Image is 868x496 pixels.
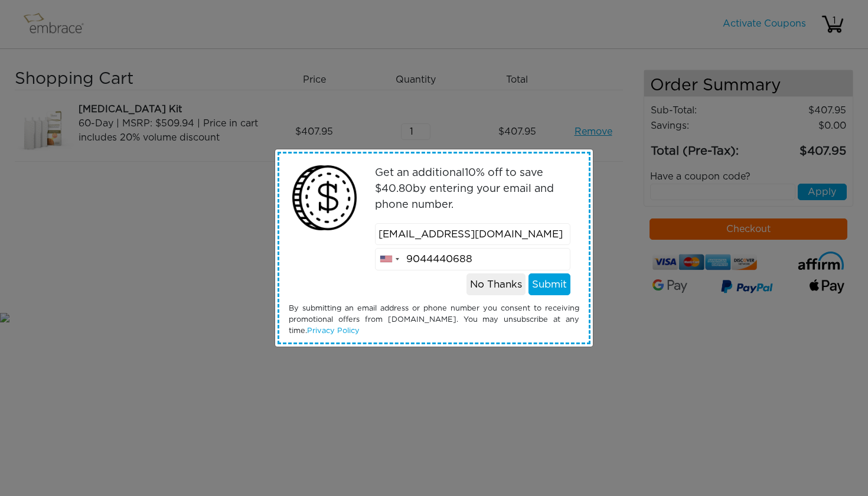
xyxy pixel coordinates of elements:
div: United States: +1 [376,249,403,270]
a: Privacy Policy [307,327,360,335]
span: 40.80 [381,184,413,194]
p: Get an additional % off to save $ by entering your email and phone number. [375,165,571,213]
button: No Thanks [466,273,526,296]
div: By submitting an email address or phone number you consent to receiving promotional offers from [... [280,303,588,337]
input: Email [375,223,571,246]
input: Phone [375,248,571,270]
span: 10 [465,168,476,178]
img: money2.png [286,159,363,237]
button: Submit [528,273,570,296]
